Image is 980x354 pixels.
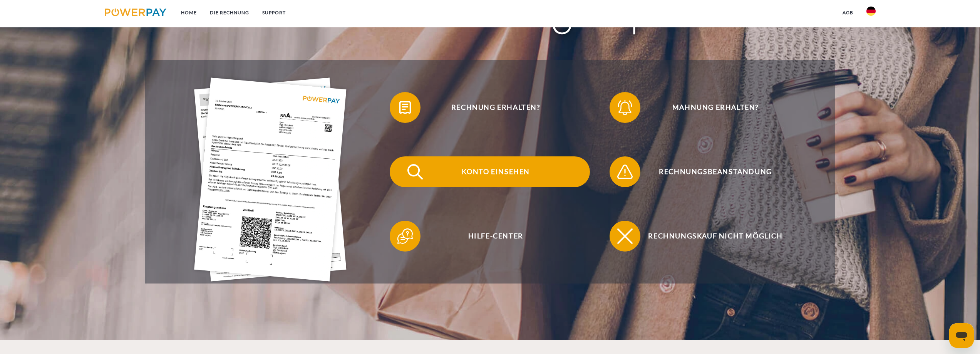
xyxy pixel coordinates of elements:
[395,226,415,246] img: qb_help.svg
[615,226,635,246] img: qb_close.svg
[256,6,292,20] a: SUPPORT
[621,156,810,187] span: Rechnungsbeanstandung
[390,156,590,187] button: Konto einsehen
[194,77,347,281] img: single_invoice_powerpay_de.jpg
[401,156,590,187] span: Konto einsehen
[401,221,590,252] span: Hilfe-Center
[203,6,256,20] a: DIE RECHNUNG
[105,8,167,16] img: logo-powerpay.svg
[395,98,415,117] img: qb_bill.svg
[610,221,810,252] button: Rechnungskauf nicht möglich
[621,221,810,252] span: Rechnungskauf nicht möglich
[836,6,860,20] a: agb
[401,92,590,123] span: Rechnung erhalten?
[610,156,810,187] button: Rechnungsbeanstandung
[615,162,635,181] img: qb_warning.svg
[615,98,635,117] img: qb_bell.svg
[610,92,810,123] button: Mahnung erhalten?
[174,6,203,20] a: Home
[390,92,590,123] button: Rechnung erhalten?
[390,221,590,252] button: Hilfe-Center
[621,92,810,123] span: Mahnung erhalten?
[405,162,425,181] img: qb_search.svg
[949,323,974,348] iframe: Schaltfläche zum Öffnen des Messaging-Fensters
[866,7,876,16] img: de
